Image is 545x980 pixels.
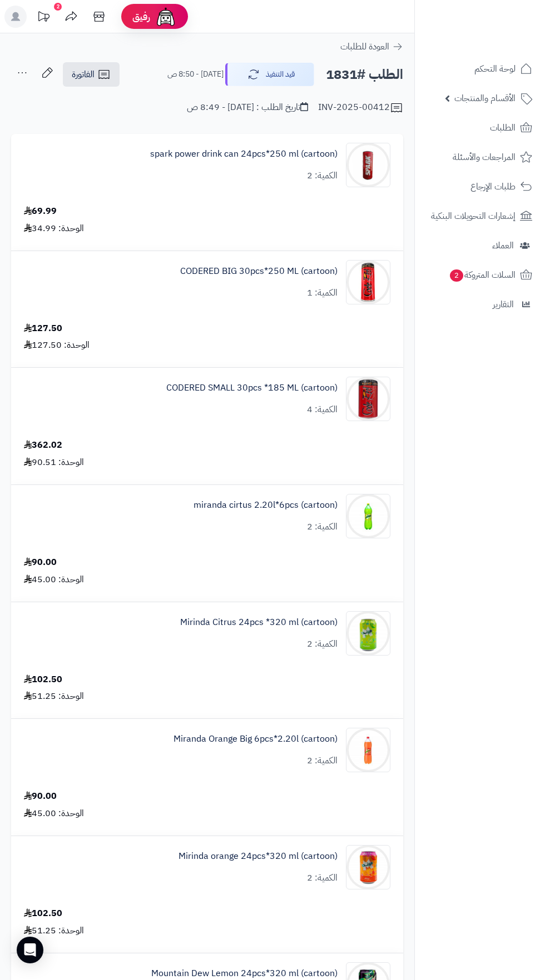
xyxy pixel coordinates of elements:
[24,456,84,469] div: الوحدة: 90.51
[24,673,62,686] div: 102.50
[469,23,534,46] img: logo-2.png
[24,205,57,218] div: 69.99
[307,754,338,767] div: الكمية: 2
[225,63,314,86] button: قيد التنفيذ
[17,937,43,963] div: Open Intercom Messenger
[307,169,338,182] div: الكمية: 2
[307,521,338,533] div: الكمية: 2
[340,40,403,53] a: العودة للطلبات
[24,790,57,803] div: 90.00
[29,6,57,31] a: تحديثات المنصة
[326,63,403,86] h2: الطلب #1831
[492,238,514,253] span: العملاء
[422,203,538,229] a: إشعارات التحويلات البنكية
[422,291,538,318] a: التقارير
[346,377,390,421] img: 1747536337-61lY7EtfpmL._AC_SL1500-90x90.jpg
[132,10,150,23] span: رفيق
[180,616,338,629] a: Mirinda Citrus 24pcs *320 ml (cartoon)
[307,403,338,416] div: الكمية: 4
[150,148,338,161] a: spark power drink can 24pcs*250 ml (cartoon)
[72,68,95,81] span: الفاتورة
[346,611,390,656] img: 1747566452-bf88d184-d280-4ea7-9331-9e3669ef-90x90.jpg
[346,143,390,187] img: 1747517517-f85b5201-d493-429b-b138-9978c401-90x90.jpg
[167,69,224,80] small: [DATE] - 8:50 ص
[24,222,84,235] div: الوحدة: 34.99
[422,56,538,82] a: لوحة التحكم
[155,6,177,28] img: ai-face.png
[179,850,338,863] a: Mirinda orange 24pcs*320 ml (cartoon)
[307,638,338,651] div: الكمية: 2
[493,297,514,312] span: التقارير
[174,733,338,746] a: Miranda Orange Big 6pcs*2.20l (cartoon)
[346,260,390,304] img: 1747536125-51jkufB9faL._AC_SL1000-90x90.jpg
[24,439,62,452] div: 362.02
[307,287,338,299] div: الكمية: 1
[63,62,120,87] a: الفاتورة
[449,267,516,283] span: السلات المتروكة
[318,101,403,114] div: INV-2025-00412
[24,807,84,820] div: الوحدة: 45.00
[24,322,62,335] div: 127.50
[470,179,516,194] span: طلبات الإرجاع
[340,40,389,53] span: العودة للطلبات
[422,232,538,259] a: العملاء
[24,924,84,937] div: الوحدة: 51.25
[490,120,516,136] span: الطلبات
[24,556,57,569] div: 90.00
[194,499,338,512] a: miranda cirtus 2.20l*6pcs (cartoon)
[422,114,538,141] a: الطلبات
[180,265,338,278] a: CODERED BIG 30pcs*250 ML (cartoon)
[24,690,84,703] div: الوحدة: 51.25
[24,573,84,586] div: الوحدة: 45.00
[422,262,538,288] a: السلات المتروكة2
[307,872,338,884] div: الكمية: 2
[166,382,338,394] a: CODERED SMALL 30pcs *185 ML (cartoon)
[422,144,538,171] a: المراجعات والأسئلة
[346,728,390,772] img: 1747574203-8a7d3ffb-4f3f-4704-a106-a98e4bc3-90x90.jpg
[187,101,308,114] div: تاريخ الطلب : [DATE] - 8:49 ص
[474,61,516,77] span: لوحة التحكم
[151,967,338,980] a: Mountain Dew Lemon 24pcs*320 ml (cartoon)
[24,339,90,352] div: الوحدة: 127.50
[346,494,390,538] img: 1747544486-c60db756-6ee7-44b0-a7d4-ec449800-90x90.jpg
[453,149,516,165] span: المراجعات والأسئلة
[346,845,390,889] img: 1747575099-708d6832-587f-4e09-b83f-3e8e36d0-90x90.jpg
[54,3,62,11] div: 2
[449,269,463,282] span: 2
[454,91,516,106] span: الأقسام والمنتجات
[24,907,62,920] div: 102.50
[422,173,538,200] a: طلبات الإرجاع
[431,208,516,224] span: إشعارات التحويلات البنكية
